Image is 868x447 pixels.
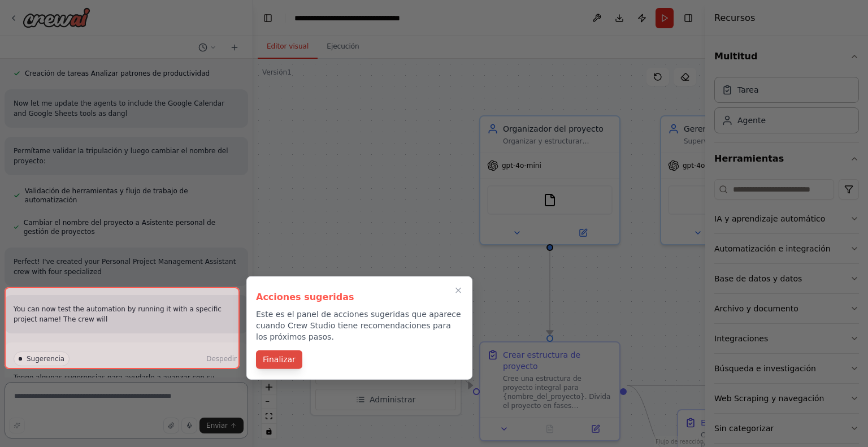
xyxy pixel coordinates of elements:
[256,310,461,341] font: Este es el panel de acciones sugeridas que aparece cuando Crew Studio tiene recomendaciones para ...
[256,292,354,302] font: Acciones sugeridas
[256,350,302,369] button: Finalizar
[260,10,276,26] button: Ocultar la barra lateral izquierda
[263,355,296,364] font: Finalizar
[452,284,465,297] button: Cerrar el tutorial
